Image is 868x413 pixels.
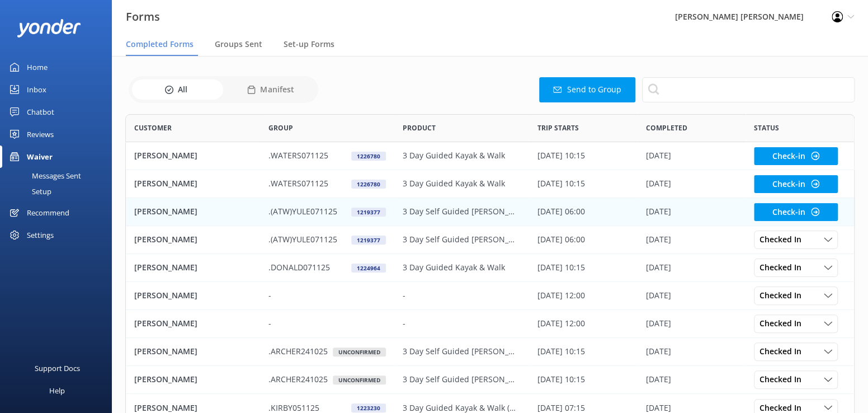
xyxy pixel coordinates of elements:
span: Customer [134,123,172,133]
p: [DATE] [645,317,671,330]
p: - [268,317,271,330]
div: 1219377 [351,236,386,245]
p: [PERSON_NAME] [134,177,197,190]
div: row [125,170,855,198]
div: row [125,226,855,254]
p: .ARCHER241025 [268,373,328,386]
div: Waiver [27,146,53,168]
p: [DATE] [645,289,671,302]
div: row [125,310,855,338]
span: Groups Sent [215,39,262,50]
div: Unconfirmed [333,348,386,356]
p: 3 Day Self Guided [PERSON_NAME] Walk [403,345,520,358]
span: Product [403,123,436,133]
p: [DATE] [645,149,671,162]
div: 1223230 [351,403,386,412]
p: [DATE] [645,233,671,246]
span: Completed [645,123,687,133]
p: .(ATW)YULE071125 [268,233,337,246]
img: yonder-white-logo.png [17,19,81,37]
span: Status [754,123,779,133]
p: [DATE] [645,345,671,358]
p: [DATE] 12:00 [537,317,584,330]
span: Checked In [759,317,808,330]
a: Messages Sent [7,168,112,184]
h3: Forms [126,8,160,26]
p: [DATE] [645,261,671,274]
p: [DATE] 10:15 [537,177,584,190]
span: Checked In [759,345,808,358]
p: [DATE] 10:15 [537,149,584,162]
p: - [403,289,405,302]
span: Checked In [759,233,808,246]
p: .ARCHER241025 [268,345,328,358]
p: 3 Day Guided Kayak & Walk [403,177,505,190]
span: Set-up Forms [284,39,334,50]
p: .WATERS071125 [268,149,328,162]
p: [PERSON_NAME] [134,317,197,330]
span: Checked In [759,261,808,274]
div: 1224964 [351,264,386,273]
span: Trip starts [537,123,578,133]
div: row [125,338,855,366]
div: 1226780 [351,152,386,161]
p: - [268,289,271,302]
button: Send to Group [539,77,635,102]
p: 3 Day Guided Kayak & Walk [403,261,505,274]
p: [DATE] 06:00 [537,205,584,218]
p: 3 Day Self Guided [PERSON_NAME] Walk [403,205,520,218]
div: Recommend [27,201,69,224]
div: row [125,282,855,310]
p: [DATE] 10:15 [537,345,584,358]
p: 3 Day Guided Kayak & Walk [403,149,505,162]
div: Unconfirmed [333,376,386,384]
div: row [125,198,855,226]
p: [DATE] [645,373,671,386]
button: Check-in [754,175,838,193]
span: Group [268,123,293,133]
p: .(ATW)YULE071125 [268,205,337,218]
p: .DONALD071125 [268,261,330,274]
p: 3 Day Self Guided [PERSON_NAME] Walk [403,233,520,246]
span: Checked In [759,373,808,386]
p: [PERSON_NAME] [134,289,197,302]
p: [PERSON_NAME] [134,373,197,386]
p: [DATE] 12:00 [537,289,584,302]
div: Help [49,379,65,402]
p: [PERSON_NAME] [134,233,197,246]
p: [PERSON_NAME] [134,345,197,358]
div: Home [27,56,48,78]
div: 1219377 [351,208,386,217]
p: [PERSON_NAME] [134,261,197,274]
a: Setup [7,184,112,199]
p: [PERSON_NAME] [134,205,197,218]
p: - [403,317,405,330]
div: Setup [7,184,51,199]
span: Completed Forms [126,39,194,50]
p: .WATERS071125 [268,177,328,190]
span: Checked In [759,289,808,302]
div: Messages Sent [7,168,81,184]
div: Inbox [27,78,46,101]
div: 1226780 [351,180,386,189]
button: Check-in [754,147,838,165]
div: row [125,366,855,394]
div: Reviews [27,123,54,146]
p: [DATE] 10:15 [537,261,584,274]
p: [DATE] 06:00 [537,233,584,246]
button: Check-in [754,203,838,221]
div: Settings [27,224,54,246]
div: row [125,142,855,170]
div: row [125,254,855,282]
p: [PERSON_NAME] [134,149,197,162]
p: [DATE] [645,205,671,218]
p: [DATE] [645,177,671,190]
p: [DATE] 10:15 [537,373,584,386]
div: Support Docs [35,357,80,379]
p: 3 Day Self Guided [PERSON_NAME] Walk [403,373,520,386]
div: Chatbot [27,101,54,123]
